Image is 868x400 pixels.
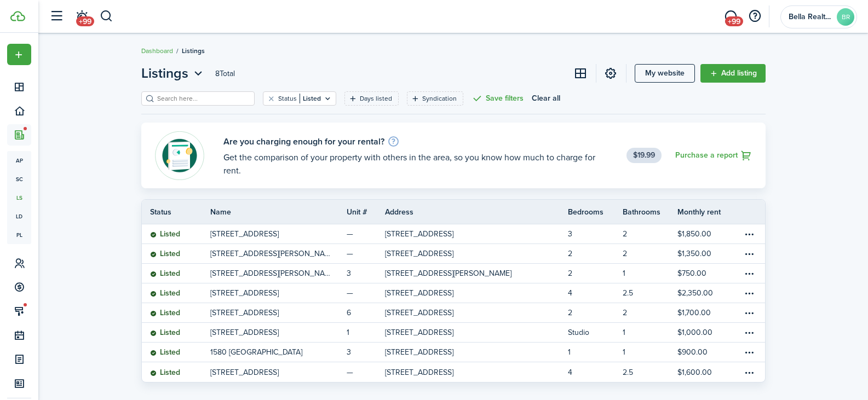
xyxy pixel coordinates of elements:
[385,346,453,358] p: [STREET_ADDRESS]
[142,264,210,283] a: Listed
[210,224,347,244] a: [STREET_ADDRESS]
[743,362,765,382] a: Open menu
[155,131,204,180] img: Rentability report avatar
[623,244,677,263] a: 2
[347,224,385,244] a: —
[623,287,633,299] p: 2.5
[347,362,385,382] a: —
[385,343,567,362] a: [STREET_ADDRESS]
[568,323,623,342] a: Studio
[385,244,567,263] a: [STREET_ADDRESS]
[154,94,251,104] input: Search here...
[623,303,677,322] a: 2
[568,268,572,279] p: 2
[623,327,625,338] p: 1
[623,264,677,283] a: 1
[568,283,623,303] a: 4
[182,46,205,56] span: Listings
[210,307,279,318] p: [STREET_ADDRESS]
[210,248,331,259] p: [STREET_ADDRESS][PERSON_NAME]
[141,46,173,56] a: Dashboard
[344,91,399,106] filter-tag: Open filter
[725,16,743,26] span: +99
[347,283,385,303] a: —
[223,134,607,148] banner-title: Are you charging enough for your rental?
[743,267,756,280] button: Open menu
[347,244,385,263] a: —
[385,248,453,259] p: [STREET_ADDRESS]
[385,268,511,279] p: [STREET_ADDRESS][PERSON_NAME]
[347,287,353,299] p: —
[385,283,567,303] a: [STREET_ADDRESS]
[263,91,336,106] filter-tag: Open filter
[677,248,711,259] p: $1,350.00
[210,206,347,218] th: Name
[677,362,743,382] a: $1,600.00
[743,283,765,303] a: Open menu
[141,63,205,83] leasing-header-page-nav: Listings
[142,224,210,244] a: Listed
[210,264,347,283] a: [STREET_ADDRESS][PERSON_NAME]
[422,94,457,103] filter-tag-label: Syndication
[743,326,756,339] button: Open menu
[789,13,832,21] span: Bella Realty Group Property Management
[472,91,524,106] button: Save filters
[210,362,347,382] a: [STREET_ADDRESS]
[210,346,302,358] p: 1580 [GEOGRAPHIC_DATA]
[623,367,633,378] p: 2.5
[210,268,331,279] p: [STREET_ADDRESS][PERSON_NAME]
[150,328,180,337] status: Listed
[623,248,627,259] p: 2
[743,323,765,342] a: Open menu
[677,323,743,342] a: $1,000.00
[677,346,708,358] p: $900.00
[347,268,351,279] p: 3
[743,346,756,359] button: Open menu
[568,367,572,378] p: 4
[568,362,623,382] a: 4
[568,307,572,318] p: 2
[210,303,347,322] a: [STREET_ADDRESS]
[150,269,180,278] status: Listed
[677,287,713,299] p: $2,350.00
[385,327,453,338] p: [STREET_ADDRESS]
[142,362,210,382] a: Listed
[385,362,567,382] a: [STREET_ADDRESS]
[407,91,463,106] filter-tag: Open filter
[623,268,625,279] p: 1
[347,264,385,283] a: 3
[568,244,623,263] a: 2
[360,94,392,103] filter-tag-label: Days listed
[385,367,453,378] p: [STREET_ADDRESS]
[677,303,743,322] a: $1,700.00
[385,224,567,244] a: [STREET_ADDRESS]
[76,16,94,26] span: +99
[10,11,25,21] img: TenantCloud
[623,224,677,244] a: 2
[347,367,353,378] p: —
[141,63,205,83] button: Open menu
[677,343,743,362] a: $900.00
[142,206,210,218] th: Status
[215,68,235,79] header-page-total: 8 Total
[385,323,567,342] a: [STREET_ADDRESS]
[347,307,351,318] p: 6
[700,64,766,83] a: Add listing
[385,206,567,218] th: Address
[568,264,623,283] a: 2
[623,283,677,303] a: 2.5
[150,250,180,258] status: Listed
[568,206,623,218] th: Bedrooms
[568,303,623,322] a: 2
[745,7,764,26] button: Open resource center
[210,367,279,378] p: [STREET_ADDRESS]
[720,3,741,31] a: Messaging
[743,228,756,241] button: Open menu
[141,63,188,83] span: Listings
[677,327,712,338] p: $1,000.00
[677,283,743,303] a: $2,350.00
[837,8,854,26] avatar-text: BR
[385,303,567,322] a: [STREET_ADDRESS]
[7,207,31,225] span: ld
[568,343,623,362] a: 1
